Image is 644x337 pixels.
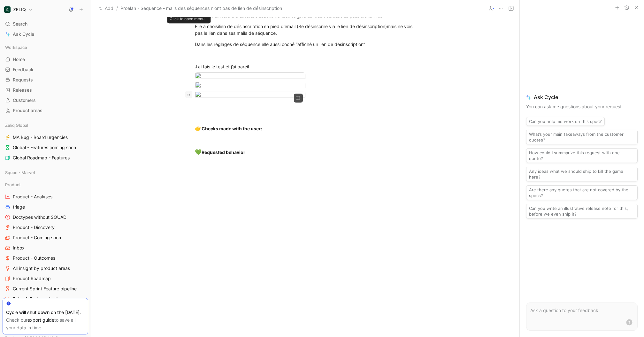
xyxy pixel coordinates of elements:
[13,214,66,220] span: Doctypes without SQUAD
[202,126,262,131] strong: Checks made with the user:
[3,168,88,179] div: Squad - Marvel
[6,309,85,316] div: Cycle will shut down on the [DATE].
[3,180,88,304] div: ProductProduct - AnalysestriageDoctypes without SQUADProduct - DiscoveryProduct - Coming soonInbo...
[3,243,88,253] a: Inbox
[3,120,88,163] div: Zeliq GlobalMA Bug - Board urgenciesGlobal - Features coming soonGlobal Roadmap - Features
[3,19,88,29] div: Search
[526,103,638,111] p: You can ask me questions about your request
[526,130,638,144] button: What’s your main takeaways from the customer quotes?
[13,245,25,251] span: Inbox
[3,55,88,64] a: Home
[13,20,27,28] span: Search
[13,7,26,12] h1: ZELIQ
[3,29,88,39] a: Ask Cycle
[3,85,88,95] a: Releases
[3,106,88,115] a: Product areas
[526,148,638,163] button: How could I summarize this request with one quote?
[3,192,88,202] a: Product - Analyses
[195,63,416,70] div: J’ai fais le test et j’ai pareil
[3,42,88,52] div: Workspace
[13,66,34,73] span: Feedback
[3,284,88,294] a: Current Sprint Feature pipeline
[116,4,118,12] span: /
[195,73,305,81] img: Capture d’écran 2025-09-03 à 11.26.26.png
[13,265,70,272] span: All insight by product areas
[13,155,70,161] span: Global Roadmap - Features
[120,4,282,12] span: Proelan - Sequence - mails des séquences n'ont pas de lien de désinscription
[3,253,88,263] a: Product - Outcomes
[3,75,88,85] a: Requests
[3,153,88,163] a: Global Roadmap - Features
[298,24,387,29] span: Se désinscrire via le lien de désinscription)
[526,93,638,101] span: Ask Cycle
[195,125,202,132] span: 👉
[526,117,605,126] button: Can you help me work on this spec?
[13,107,42,114] span: Product areas
[3,202,88,212] a: triage
[13,255,55,261] span: Product - Outcomes
[13,296,63,302] span: Epics & Feature pipeline
[3,274,88,283] a: Product Roadmap
[13,134,68,141] span: MA Bug - Board urgencies
[13,234,61,241] span: Product - Coming soon
[3,65,88,74] a: Feedback
[202,149,245,155] strong: Requested behavior
[4,6,11,13] img: ZELIQ
[97,4,115,12] button: Add
[526,204,638,218] button: Can you write an illustrative release note for this, before we even ship it?
[3,212,88,222] a: Doctypes without SQUAD
[3,120,88,130] div: Zeliq Global
[195,149,202,155] span: 💚
[3,96,88,105] a: Customers
[13,286,77,292] span: Current Sprint Feature pipeline
[13,224,55,231] span: Product - Discovery
[13,97,36,103] span: Customers
[5,169,35,176] span: Squad - Marvel
[5,44,27,50] span: Workspace
[5,181,21,188] span: Product
[13,204,25,210] span: triage
[195,148,416,157] div: :
[13,87,32,93] span: Releases
[195,91,305,100] img: Capture d’écran 2025-09-03 à 11.20.59 (1).png
[3,168,88,177] div: Squad - Marvel
[3,223,88,232] a: Product - Discovery
[3,233,88,242] a: Product - Coming soon
[3,294,88,304] a: Epics & Feature pipeline
[13,30,34,38] span: Ask Cycle
[13,275,51,282] span: Product Roadmap
[195,23,416,36] div: Elle a choisi en pied d'email ( mais ne vois pas le lien dans ses mails de séquence.
[3,143,88,152] a: Global - Features coming soon
[526,167,638,181] button: Any ideas what we should ship to kill the game here?
[27,317,54,323] a: export guide
[195,41,416,48] div: Dans les réglages de séquence elle aussi coché “affiché un lien de désinscription”
[5,122,28,128] span: Zeliq Global
[3,180,88,189] div: Product
[13,194,52,200] span: Product - Analyses
[3,5,34,14] button: ZELIQZELIQ
[3,133,88,142] a: MA Bug - Board urgencies
[13,144,76,151] span: Global - Features coming soon
[13,77,33,83] span: Requests
[195,82,305,90] img: Capture d’écran 2025-09-03 à 11.27.10.png
[219,24,263,29] span: lien de désinscription
[526,185,638,200] button: Are there any quotes that are not covered by the specs?
[13,56,25,63] span: Home
[3,264,88,273] a: All insight by product areas
[6,316,85,332] div: Check our to save all your data in time.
